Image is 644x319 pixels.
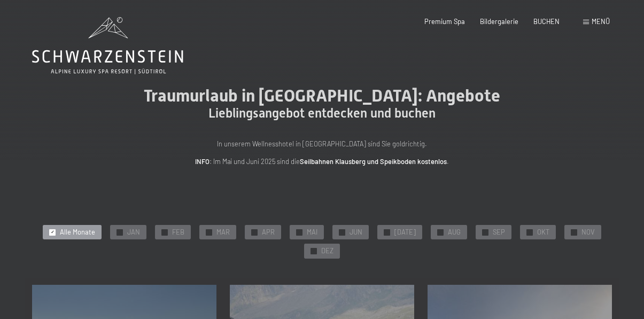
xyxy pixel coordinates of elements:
span: AUG [448,228,461,237]
span: APR [262,228,275,237]
span: Alle Monate [60,228,95,237]
span: OKT [537,228,549,237]
span: MAI [307,228,317,237]
span: ✓ [484,229,487,235]
span: FEB [172,228,184,237]
span: Menü [592,17,610,26]
span: ✓ [572,229,576,235]
a: Bildergalerie [480,17,518,26]
span: ✓ [51,229,55,235]
span: [DATE] [394,228,416,237]
span: NOV [581,228,595,237]
p: : Im Mai und Juni 2025 sind die . [108,156,536,167]
span: DEZ [321,246,333,256]
span: ✓ [118,229,122,235]
span: Lieblingsangebot entdecken und buchen [208,106,436,121]
span: ✓ [312,248,316,254]
span: JAN [127,228,140,237]
span: ✓ [528,229,532,235]
span: ✓ [439,229,443,235]
span: ✓ [163,229,167,235]
span: JUN [350,228,362,237]
strong: INFO [195,157,210,166]
p: In unserem Wellnesshotel in [GEOGRAPHIC_DATA] sind Sie goldrichtig. [108,138,536,149]
span: ✓ [207,229,211,235]
span: SEP [493,228,505,237]
span: ✓ [298,229,301,235]
span: ✓ [385,229,389,235]
a: Premium Spa [424,17,465,26]
strong: Seilbahnen Klausberg und Speikboden kostenlos [300,157,447,166]
span: ✓ [253,229,257,235]
span: MAR [216,228,230,237]
span: ✓ [340,229,344,235]
a: BUCHEN [533,17,560,26]
span: Traumurlaub in [GEOGRAPHIC_DATA]: Angebote [144,85,500,106]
